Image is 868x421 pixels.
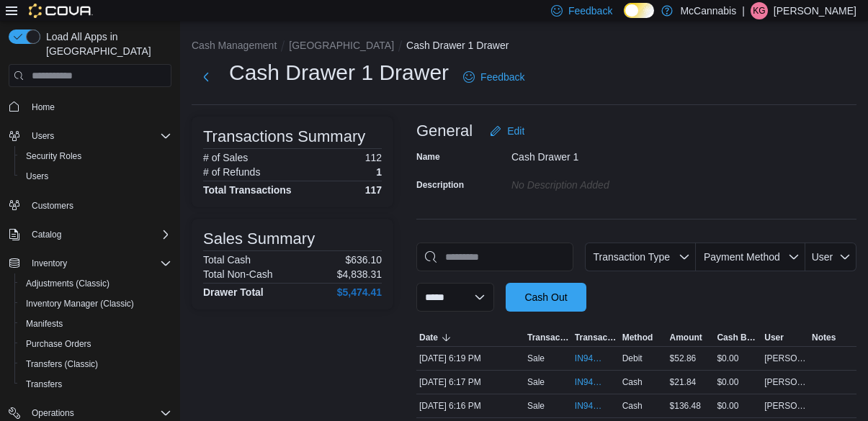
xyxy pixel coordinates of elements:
p: McCannabis [680,2,736,19]
span: Catalog [32,229,61,240]
a: Purchase Orders [20,335,97,353]
span: Transfers (Classic) [26,358,98,370]
span: Inventory Manager (Classic) [20,295,171,312]
label: Description [416,179,464,191]
span: Users [20,168,171,185]
a: Transfers [20,376,68,393]
span: User [812,251,833,263]
span: Adjustments (Classic) [26,278,109,289]
div: Cash Drawer 1 [511,145,704,163]
span: Transaction Type [593,251,670,263]
button: Edit [484,117,530,145]
button: Transaction Type [524,329,572,346]
h3: Transactions Summary [203,128,365,145]
span: Inventory [32,258,67,269]
p: 112 [365,152,382,163]
a: Manifests [20,315,68,332]
button: Notes [809,329,856,346]
a: Home [26,99,61,116]
span: Edit [507,124,524,138]
span: IN94RX-518757 [575,376,602,388]
span: Manifests [26,318,63,330]
span: Feedback [480,70,524,84]
span: [PERSON_NAME] [764,400,806,412]
span: Home [32,101,55,113]
button: Payment Method [696,243,805,271]
span: Amount [670,332,702,343]
button: Users [26,127,60,145]
button: Method [619,329,667,346]
a: Adjustments (Classic) [20,275,115,292]
span: Purchase Orders [20,335,171,353]
button: Inventory [26,255,73,272]
span: Notes [812,332,836,343]
h4: Drawer Total [203,286,264,298]
button: Customers [3,195,177,216]
span: Users [26,171,48,182]
h6: # of Refunds [203,166,260,178]
button: Purchase Orders [14,334,177,354]
p: | [742,2,745,19]
a: Transfers (Classic) [20,356,104,373]
span: Customers [32,200,73,212]
a: Inventory Manager (Classic) [20,295,140,312]
span: Operations [32,407,74,419]
h1: Cash Drawer 1 Drawer [229,58,449,87]
button: Cash Back [714,329,761,346]
button: Transaction Type [585,243,696,271]
button: Transaction # [572,329,619,346]
h4: Total Transactions [203,184,292,196]
button: IN94RX-518757 [575,374,617,391]
p: Sale [527,376,545,388]
span: Cash Back [717,332,759,343]
span: Inventory Manager (Classic) [26,298,134,309]
button: Transfers (Classic) [14,354,177,374]
div: No Description added [511,173,704,191]
h3: Sales Summary [203,230,315,248]
a: Security Roles [20,148,87,165]
span: IN94RX-518756 [575,400,602,412]
span: Security Roles [20,148,171,165]
button: Cash Out [506,283,586,312]
span: Transaction # [575,332,617,343]
span: [PERSON_NAME] [764,353,806,364]
span: $136.48 [670,400,701,412]
span: Manifests [20,315,171,332]
span: Transfers [26,379,62,390]
h6: Total Non-Cash [203,268,273,280]
span: Cash [622,400,643,412]
button: Security Roles [14,146,177,166]
button: Catalog [26,226,67,243]
button: Date [416,329,524,346]
button: Users [14,166,177,186]
div: [DATE] 6:17 PM [416,374,524,391]
span: KG [753,2,765,19]
button: Amount [667,329,715,346]
span: IN94RX-518761 [575,353,602,364]
h4: 117 [365,184,382,196]
h4: $5,474.41 [337,286,382,298]
div: $0.00 [714,350,761,367]
button: User [805,243,856,271]
a: Customers [26,197,79,214]
span: Customers [26,196,171,214]
div: [DATE] 6:19 PM [416,350,524,367]
p: Sale [527,353,545,364]
span: Adjustments (Classic) [20,275,171,292]
button: Manifests [14,314,177,334]
h6: Total Cash [203,254,251,266]
label: Name [416,151,440,163]
h6: # of Sales [203,152,248,163]
button: Cash Management [192,40,277,51]
span: Users [32,130,54,142]
img: Cova [29,4,93,18]
p: Sale [527,400,545,412]
span: $21.84 [670,376,697,388]
button: Cash Drawer 1 Drawer [406,40,509,51]
span: Cash Out [524,290,567,304]
button: Catalog [3,225,177,245]
button: Adjustments (Classic) [14,273,177,294]
p: [PERSON_NAME] [774,2,856,19]
span: Cash [622,376,643,388]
